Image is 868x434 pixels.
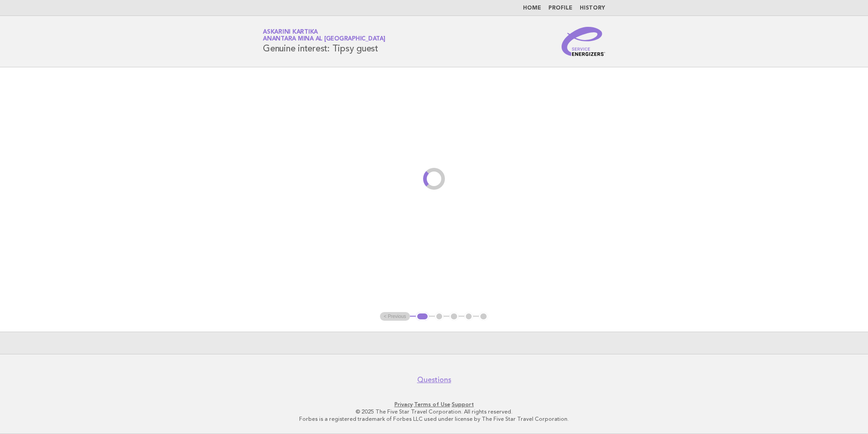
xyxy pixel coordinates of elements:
span: Anantara Mina al [GEOGRAPHIC_DATA] [263,36,385,42]
h1: Genuine interest: Tipsy guest [263,30,385,53]
a: Support [452,401,474,408]
a: Questions [417,375,451,384]
a: History [580,5,605,11]
a: Home [523,5,541,11]
p: · · [156,401,712,408]
a: Askarini KartikaAnantara Mina al [GEOGRAPHIC_DATA] [263,29,385,42]
a: Terms of Use [414,401,450,408]
p: Forbes is a registered trademark of Forbes LLC used under license by The Five Star Travel Corpora... [156,415,712,423]
a: Privacy [395,401,413,408]
img: Service Energizers [562,27,605,56]
a: Profile [548,5,572,11]
p: © 2025 The Five Star Travel Corporation. All rights reserved. [156,408,712,415]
